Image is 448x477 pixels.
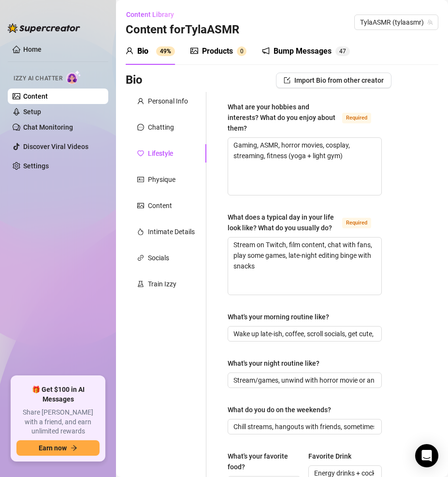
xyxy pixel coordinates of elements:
[137,281,144,287] span: experiment
[66,70,81,84] img: AI Chatter
[148,122,174,133] div: Chatting
[228,102,338,134] div: What are your hobbies and interests? What do you enjoy about them?
[335,46,350,56] sup: 47
[228,451,301,472] label: What's your favorite food?
[16,385,100,404] span: 🎁 Get $100 in AI Messages
[23,92,48,100] a: Content
[228,451,294,472] div: What's your favorite food?
[294,76,384,84] span: Import Bio from other creator
[23,108,41,116] a: Setup
[342,218,371,228] span: Required
[137,254,144,261] span: link
[126,73,143,88] h3: Bio
[23,143,88,150] a: Discover Viral Videos
[308,451,351,462] div: Favorite Drink
[137,202,144,209] span: picture
[148,174,175,185] div: Physique
[148,279,176,289] div: Train Izzy
[342,113,371,123] span: Required
[228,212,338,233] div: What does a typical day in your life look like? What do you usually do?
[14,74,62,83] span: Izzy AI Chatter
[148,96,188,106] div: Personal Info
[233,421,374,432] input: What do you do on the weekends?
[137,228,144,235] span: fire
[262,47,270,55] span: notification
[190,47,198,55] span: picture
[308,451,358,462] label: Favorite Drink
[343,48,346,55] span: 7
[228,138,381,195] textarea: What are your hobbies and interests? What do you enjoy about them?
[228,312,336,322] label: What's your morning routine like?
[274,45,332,57] div: Bump Messages
[202,45,233,57] div: Products
[276,73,391,88] button: Import Bio from other creator
[23,45,42,53] a: Home
[228,238,381,295] textarea: What does a typical day in your life look like? What do you usually do?
[137,45,148,57] div: Bio
[360,15,433,30] span: TylaASMR (tylaasmr)
[23,123,73,131] a: Chat Monitoring
[126,7,182,22] button: Content Library
[427,19,433,25] span: team
[137,176,144,183] span: idcard
[284,77,290,84] span: import
[339,48,343,55] span: 4
[415,444,438,467] div: Open Intercom Messenger
[233,328,374,339] input: What's your morning routine like?
[228,312,329,322] div: What's your morning routine like?
[126,47,133,55] span: user
[137,150,144,157] span: heart
[156,46,175,56] sup: 49%
[233,375,374,386] input: What's your night routine like?
[16,440,100,456] button: Earn nowarrow-right
[228,404,331,415] div: What do you do on the weekends?
[137,124,144,131] span: message
[148,226,195,237] div: Intimate Details
[148,148,173,159] div: Lifestyle
[137,98,144,104] span: user
[228,102,382,134] label: What are your hobbies and interests? What do you enjoy about them?
[228,358,326,369] label: What's your night routine like?
[148,253,169,263] div: Socials
[8,23,80,33] img: logo-BBDzfeDw.svg
[228,404,338,415] label: What do you do on the weekends?
[237,46,246,56] sup: 0
[71,445,77,451] span: arrow-right
[23,162,49,170] a: Settings
[228,358,319,369] div: What's your night routine like?
[228,212,382,233] label: What does a typical day in your life look like? What do you usually do?
[126,11,174,18] span: Content Library
[16,408,100,436] span: Share [PERSON_NAME] with a friend, and earn unlimited rewards
[39,444,67,452] span: Earn now
[148,200,172,211] div: Content
[126,22,239,38] h3: Content for TylaASMR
